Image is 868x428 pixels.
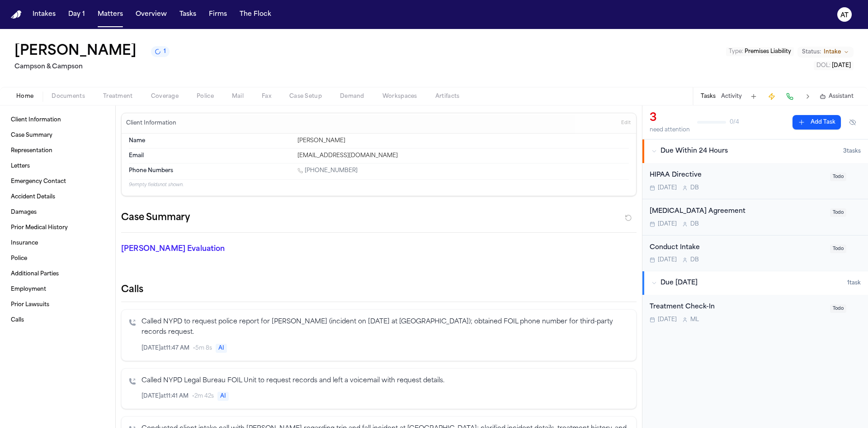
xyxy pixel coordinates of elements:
[7,190,108,204] a: Accident Details
[618,116,633,130] button: Edit
[658,256,677,264] span: [DATE]
[65,6,89,23] button: Day 1
[217,392,229,401] span: AI
[340,93,364,100] span: Demand
[121,211,190,225] h2: Case Summary
[830,245,846,253] span: Todo
[642,139,868,163] button: Due Within 24 Hours3tasks
[11,132,52,139] span: Case Summary
[793,115,841,130] button: Add Task
[11,163,30,170] span: Letters
[121,284,637,296] h2: Calls
[690,256,699,264] span: D B
[729,49,743,54] span: Type :
[205,6,231,23] button: Firms
[124,120,178,127] h3: Client Information
[726,47,794,56] button: Edit Type: Premises Liability
[132,6,170,23] button: Overview
[262,93,271,100] span: Fax
[642,199,868,236] div: Open task: Retainer Agreement
[16,93,33,100] span: Home
[650,111,690,125] div: 3
[297,167,358,174] a: Call 1 (973) 906-2090
[7,251,108,266] a: Police
[11,286,46,293] span: Employment
[7,159,108,173] a: Letters
[192,393,214,400] span: • 2m 42s
[121,244,286,255] p: [PERSON_NAME] Evaluation
[621,120,631,126] span: Edit
[642,295,868,331] div: Open task: Treatment Check-In
[129,137,292,144] dt: Name
[830,208,846,217] span: Todo
[690,221,699,228] span: D B
[52,93,85,100] span: Documents
[7,313,108,327] a: Calls
[11,301,49,308] span: Prior Lawsuits
[814,61,854,70] button: Edit DOL: 2025-06-20
[14,43,137,60] button: Edit matter name
[658,221,677,228] span: [DATE]
[129,152,292,159] dt: Email
[236,6,275,23] a: The Flock
[297,152,629,159] div: [EMAIL_ADDRESS][DOMAIN_NAME]
[820,93,854,100] button: Assistant
[824,48,841,56] span: Intake
[690,184,699,192] span: D B
[660,279,698,288] span: Due [DATE]
[802,48,821,56] span: Status:
[7,282,108,297] a: Employment
[297,137,629,144] div: [PERSON_NAME]
[783,90,796,103] button: Make a Call
[232,93,244,100] span: Mail
[829,93,854,100] span: Assistant
[11,317,24,324] span: Calls
[176,6,200,23] button: Tasks
[29,6,59,23] button: Intakes
[7,128,108,143] a: Case Summary
[690,316,699,323] span: M L
[816,63,830,68] span: DOL :
[642,271,868,295] button: Due [DATE]1task
[650,243,825,253] div: Conduct Intake
[382,93,417,100] span: Workspaces
[193,345,212,352] span: • 5m 8s
[7,174,108,189] a: Emergency Contact
[7,205,108,220] a: Damages
[11,240,38,247] span: Insurance
[797,47,854,58] button: Change status from Intake
[7,298,108,312] a: Prior Lawsuits
[650,207,825,217] div: [MEDICAL_DATA] Agreement
[730,119,739,126] span: 0 / 4
[164,48,166,55] span: 1
[642,163,868,199] div: Open task: HIPAA Directive
[142,376,629,386] p: Called NYPD Legal Bureau FOIL Unit to request records and left a voicemail with request details.
[11,178,66,185] span: Emergency Contact
[7,221,108,235] a: Prior Medical History
[129,167,173,174] span: Phone Numbers
[11,255,27,262] span: Police
[660,147,728,156] span: Due Within 24 Hours
[701,93,716,100] button: Tasks
[142,345,189,352] span: [DATE] at 11:47 AM
[765,90,778,103] button: Create Immediate Task
[11,147,52,154] span: Representation
[650,170,825,181] div: HIPAA Directive
[142,317,629,338] p: Called NYPD to request police report for [PERSON_NAME] (incident on [DATE] at [GEOGRAPHIC_DATA]);...
[129,182,629,188] p: 9 empty fields not shown.
[721,93,742,100] button: Activity
[14,43,137,60] h1: [PERSON_NAME]
[11,270,59,278] span: Additional Parties
[11,10,22,19] img: Finch Logo
[832,63,851,68] span: [DATE]
[7,113,108,127] a: Client Information
[216,344,227,353] span: AI
[658,316,677,323] span: [DATE]
[94,6,127,23] button: Matters
[435,93,460,100] span: Artifacts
